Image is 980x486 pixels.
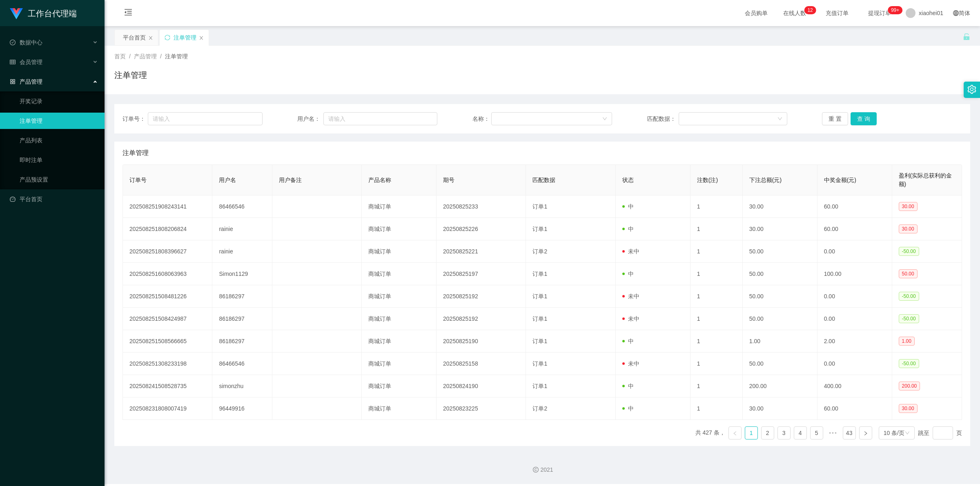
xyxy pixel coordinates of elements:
[212,397,272,420] td: 96449916
[953,10,959,16] i: 图标: global
[532,203,547,210] span: 订单1
[362,375,437,397] td: 商城订单
[323,112,437,125] input: 请输入
[743,195,817,218] td: 30.00
[817,195,892,218] td: 60.00
[899,292,919,301] span: -50.00
[123,218,212,240] td: 202508251808206824
[963,33,970,40] i: 图标: unlock
[123,263,212,285] td: 202508251608063963
[817,375,892,397] td: 400.00
[622,315,639,322] span: 未中
[743,263,817,285] td: 50.00
[212,353,272,375] td: 86466546
[690,263,743,285] td: 1
[804,6,816,14] sup: 12
[472,115,491,123] span: 名称：
[761,426,774,439] li: 2
[745,426,758,439] li: 1
[148,36,153,40] i: 图标: close
[165,35,170,40] i: 图标: sync
[212,263,272,285] td: Simon1129
[122,115,148,123] span: 订单号：
[129,177,147,183] span: 订单号
[918,426,962,439] div: 跳至 页
[532,177,555,183] span: 匹配数据
[967,85,976,94] i: 图标: setting
[437,263,526,285] td: 20250825197
[123,375,212,397] td: 202508241508528735
[811,427,823,439] a: 5
[762,427,774,439] a: 2
[690,308,743,330] td: 1
[212,308,272,330] td: 86186297
[899,224,918,233] span: 30.00
[212,240,272,263] td: rainie
[437,330,526,353] td: 20250825190
[810,6,813,14] p: 2
[532,315,547,322] span: 订单1
[362,353,437,375] td: 商城订单
[622,383,634,389] span: 中
[437,375,526,397] td: 20250824190
[884,427,904,439] div: 10 条/页
[888,6,902,14] sup: 964
[622,248,639,255] span: 未中
[695,426,725,439] li: 共 427 条，
[437,195,526,218] td: 20250825233
[851,112,877,125] button: 查 询
[905,431,910,436] i: 图标: down
[817,397,892,420] td: 60.00
[807,6,810,14] p: 1
[20,132,98,149] a: 产品列表
[697,177,718,183] span: 注数(注)
[622,405,634,412] span: 中
[368,177,391,183] span: 产品名称
[443,177,454,183] span: 期号
[622,338,634,344] span: 中
[362,263,437,285] td: 商城订单
[859,426,872,439] li: 下一页
[743,240,817,263] td: 50.00
[122,148,149,158] span: 注单管理
[532,226,547,232] span: 订单1
[10,10,77,16] a: 工作台代理端
[843,427,855,439] a: 43
[123,353,212,375] td: 202508251308233198
[10,8,23,20] img: logo.9652507e.png
[690,397,743,420] td: 1
[123,240,212,263] td: 202508251808396627
[826,426,840,439] span: •••
[160,53,162,60] span: /
[123,195,212,218] td: 202508251908243141
[10,39,42,46] span: 数据中心
[532,248,547,255] span: 订单2
[148,112,263,125] input: 请输入
[20,171,98,188] a: 产品预设置
[690,330,743,353] td: 1
[437,353,526,375] td: 20250825158
[532,271,547,277] span: 订单1
[362,240,437,263] td: 商城订单
[10,78,42,85] span: 产品管理
[824,177,856,183] span: 中奖金额(元)
[622,293,639,300] span: 未中
[690,285,743,308] td: 1
[129,53,131,60] span: /
[362,285,437,308] td: 商城订单
[777,116,782,122] i: 图标: down
[111,466,973,474] div: 2021
[647,115,679,123] span: 匹配数据：
[745,427,757,439] a: 1
[743,330,817,353] td: 1.00
[123,30,146,45] div: 平台首页
[743,285,817,308] td: 50.00
[297,115,323,123] span: 用户名：
[810,426,823,439] li: 5
[822,10,853,16] span: 充值订单
[10,191,98,207] a: 图标: dashboard平台首页
[362,397,437,420] td: 商城订单
[817,353,892,375] td: 0.00
[899,337,915,346] span: 1.00
[778,427,790,439] a: 3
